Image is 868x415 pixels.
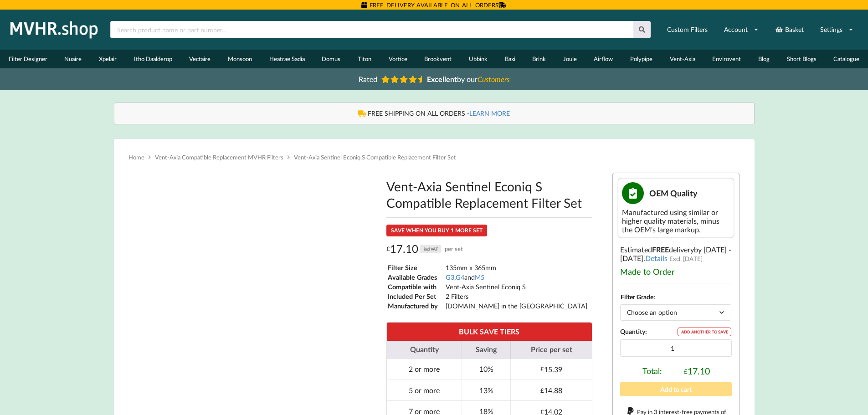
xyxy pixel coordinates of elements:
td: Available Grades [387,273,444,282]
td: , and [445,273,588,282]
td: Manufactured by [387,302,444,310]
div: incl VAT [420,245,441,253]
th: Saving [462,341,510,359]
i: Customers [478,75,509,83]
a: Envirovent [704,50,750,68]
input: Search product name or part number... [110,21,633,38]
a: Catalogue [825,50,868,68]
a: Itho Daalderop [125,50,181,68]
div: ADD ANOTHER TO SAVE [678,328,731,336]
a: Ubbink [460,50,496,68]
a: Airflow [586,50,622,68]
a: Basket [769,21,810,38]
div: 14.88 [540,386,562,395]
h1: Vent-Axia Sentinel Econiq S Compatible Replacement Filter Set [386,178,592,211]
a: Vortice [380,50,416,68]
div: 17.10 [386,242,463,256]
td: Included Per Set [387,292,444,301]
span: £ [386,242,390,256]
div: Manufactured using similar or higher quality materials, minus the OEM's large markup. [622,208,730,234]
td: 2 or more [387,359,462,379]
a: Blog [750,50,778,68]
span: £ [540,387,544,394]
img: mvhr.shop.png [6,18,102,41]
a: Nuaire [56,50,91,68]
a: Brink [524,50,555,68]
td: Compatible with [387,282,444,291]
td: 10% [462,359,510,379]
a: Polypipe [621,50,661,68]
div: Made to Order [620,266,732,277]
a: G4 [456,273,464,281]
b: Excellent [427,75,457,83]
a: Details [645,254,668,262]
th: Quantity [387,341,462,359]
label: Filter Grade [621,293,653,301]
a: G3 [446,273,454,281]
th: Price per set [510,341,592,359]
span: by [DATE] - [DATE] [620,245,731,262]
span: by our [427,75,509,83]
a: Joule [555,50,586,68]
a: Titon [349,50,380,68]
a: Xpelair [90,50,125,68]
div: 15.39 [540,365,562,374]
span: per set [445,242,463,256]
a: M5 [475,273,484,281]
td: Vent-Axia Sentinel Econiq S [445,282,588,291]
a: Vent-Axia Compatible Replacement MVHR Filters [155,154,283,161]
span: £ [684,368,688,375]
a: Short Blogs [778,50,825,68]
div: FREE SHIPPING ON ALL ORDERS - [123,109,745,118]
th: BULK SAVE TIERS [387,323,592,340]
a: Account [718,21,765,38]
span: Vent-Axia Sentinel Econiq S Compatible Replacement Filter Set [294,154,456,161]
a: Baxi [496,50,524,68]
td: 5 or more [387,379,462,400]
a: Brookvent [416,50,460,68]
span: £ [540,365,544,373]
td: [DOMAIN_NAME] in the [GEOGRAPHIC_DATA] [445,302,588,310]
a: Monsoon [219,50,261,68]
button: Add to cart [620,382,732,396]
a: Domus [313,50,349,68]
td: 2 Filters [445,292,588,301]
td: 13% [462,379,510,400]
a: Heatrae Sadia [261,50,313,68]
div: SAVE WHEN YOU BUY 1 MORE SET [386,225,487,236]
a: Vectaire [181,50,220,68]
td: 135mm x 365mm [445,263,588,272]
a: Rated Excellentby ourCustomers [352,72,516,87]
a: LEARN MORE [469,109,510,117]
a: Home [128,154,144,161]
a: Settings [814,21,859,38]
a: Custom Filters [661,21,714,38]
input: Product quantity [620,339,732,357]
span: Total: [642,366,662,376]
a: Vent-Axia [661,50,704,68]
b: FREE [652,245,669,254]
span: OEM Quality [649,188,698,198]
div: 17.10 [684,366,710,376]
span: Excl. [DATE] [669,255,703,262]
span: Rated [359,75,377,83]
td: Filter Size [387,263,444,272]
